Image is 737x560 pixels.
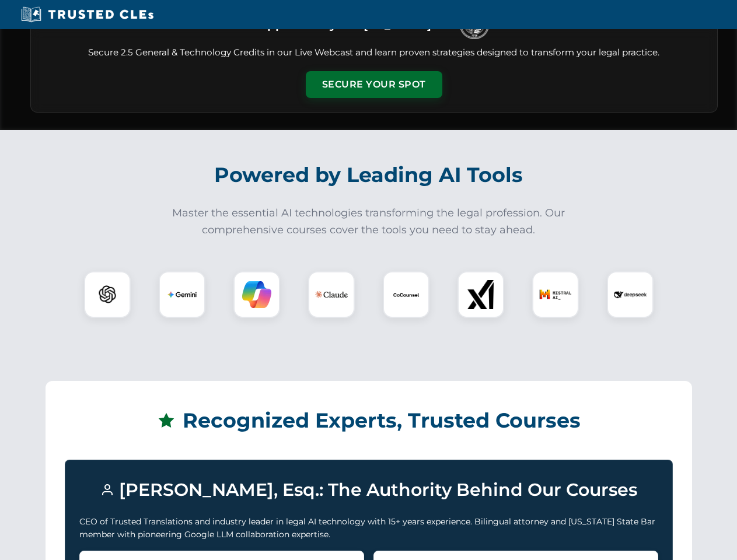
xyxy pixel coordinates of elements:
[165,205,573,239] p: Master the essential AI technologies transforming the legal profession. Our comprehensive courses...
[45,46,703,60] p: Secure 2.5 General & Technology Credits in our Live Webcast and learn proven strategies designed ...
[315,278,348,311] img: Claude Logo
[383,271,429,318] div: CoCounsel
[614,278,647,311] img: DeepSeek Logo
[84,271,131,318] div: ChatGPT
[392,280,421,309] img: CoCounsel Logo
[607,271,654,318] div: DeepSeek
[159,271,205,318] div: Gemini
[65,400,673,441] h2: Recognized Experts, Trusted Courses
[457,271,504,318] div: xAI
[539,278,572,311] img: Mistral AI Logo
[532,271,579,318] div: Mistral AI
[46,155,692,195] h2: Powered by Leading AI Tools
[242,280,271,309] img: Copilot Logo
[18,6,157,23] img: Trusted CLEs
[466,280,495,309] img: xAI Logo
[90,278,124,311] img: ChatGPT Logo
[167,280,197,309] img: Gemini Logo
[233,271,280,318] div: Copilot
[79,515,658,541] p: CEO of Trusted Translations and industry leader in legal AI technology with 15+ years experience....
[308,271,355,318] div: Claude
[306,71,442,98] button: Secure Your Spot
[79,474,658,506] h3: [PERSON_NAME], Esq.: The Authority Behind Our Courses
